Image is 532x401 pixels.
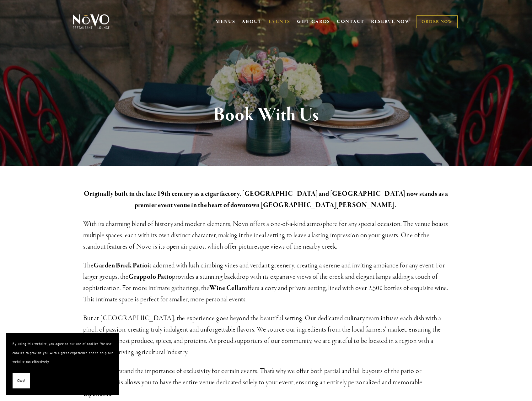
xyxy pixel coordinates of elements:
a: RESERVE NOW [371,16,411,28]
a: ABOUT [242,19,262,25]
p: By using this website, you agree to our use of cookies. We use cookies to provide you with a grea... [13,339,113,366]
section: Cookie banner [6,333,119,395]
button: Okay! [13,373,30,389]
h3: With its charming blend of history and modern elements, Novo offers a one-of-a-kind atmosphere fo... [83,218,449,252]
strong: Garden Brick Patio [94,261,148,270]
span: Okay! [17,376,25,385]
strong: Grappolo Patio [128,272,172,281]
a: ORDER NOW [416,15,458,28]
a: GIFT CARDS [297,16,330,28]
strong: Originally built in the late 19th century as a cigar factory, [GEOGRAPHIC_DATA] and [GEOGRAPHIC_D... [84,190,449,210]
h3: The is adorned with lush climbing vines and verdant greenery, creating a serene and inviting ambi... [83,260,449,305]
strong: Wine Cellar [209,284,244,293]
img: Novo Restaurant &amp; Lounge [72,14,111,30]
h3: We also understand the importance of exclusivity for certain events. That's why we offer both par... [83,365,449,399]
a: MENUS [216,19,235,25]
a: CONTACT [337,16,364,28]
a: EVENTS [269,19,290,25]
h3: But at [GEOGRAPHIC_DATA], the experience goes beyond the beautiful setting. Our dedicated culinar... [83,313,449,358]
strong: Book With Us [213,103,319,127]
